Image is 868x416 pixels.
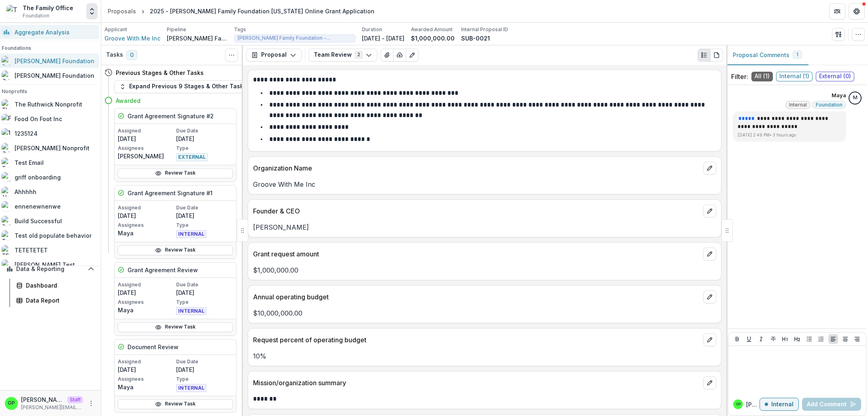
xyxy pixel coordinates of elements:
button: Get Help [849,3,865,19]
p: Duration [362,26,382,33]
button: Align Center [840,334,850,344]
h5: Grant Agreement Signature #2 [128,112,214,120]
p: [DATE] [118,134,174,143]
p: [PERSON_NAME][EMAIL_ADDRESS][DOMAIN_NAME] [21,404,83,411]
button: Ordered List [816,334,826,344]
button: Proposal [246,49,302,62]
p: $1,000,000.00 [253,265,716,275]
p: Assigned [118,358,174,365]
button: edit [703,333,716,346]
p: Due Date [176,281,233,288]
button: Plaintext view [698,49,711,62]
a: Review Task [118,322,233,332]
span: Data & Reporting [16,266,85,273]
a: Dashboard [13,279,98,292]
span: All ( 1 ) [751,72,773,81]
div: Maya [853,95,857,100]
p: [DATE] - [DATE] [362,34,404,43]
p: Internal Proposal ID [461,26,508,33]
h4: Awarded [116,96,140,105]
button: Edit as form [406,49,419,62]
p: [PERSON_NAME] P [746,400,759,409]
p: Tags [234,26,246,33]
span: Internal ( 1 ) [776,72,813,81]
p: Due Date [176,127,233,134]
button: Underline [744,334,754,344]
button: Bullet List [804,334,814,344]
button: edit [703,376,716,389]
button: Align Left [828,334,838,344]
p: [DATE] [176,365,233,374]
div: Griffin Perry [8,401,15,406]
p: 10% [253,351,716,361]
button: Open Data & Reporting [3,262,98,275]
span: INTERNAL [176,384,206,392]
p: [PERSON_NAME] [118,152,174,160]
p: Grant request amount [253,249,700,259]
p: Type [176,222,233,229]
p: Assigned [118,204,174,211]
p: Maya [118,306,174,314]
button: Internal [759,398,799,411]
p: Annual operating budget [253,292,700,302]
p: [DATE] [118,288,174,297]
p: Assignees [118,375,174,383]
p: Type [176,145,233,152]
p: Assigned [118,127,174,134]
span: INTERNAL [176,307,206,315]
nav: breadcrumb [104,5,378,17]
button: Partners [829,3,845,19]
button: Toggle View Cancelled Tasks [225,49,238,62]
div: The Family Office [23,4,73,12]
button: edit [703,247,716,260]
div: Proposals [108,7,136,15]
p: SUB-0021 [461,34,490,43]
p: Maya [118,383,174,391]
p: Assignees [118,222,174,229]
span: [PERSON_NAME] Family Foundation - [GEOGRAPHIC_DATA] [238,35,352,41]
a: Proposals [104,5,139,17]
a: Data Report [13,294,98,307]
p: Groove With Me Inc [253,179,716,189]
p: Due Date [176,358,233,365]
a: Review Task [118,245,233,255]
button: More [86,399,96,408]
h3: Tasks [106,51,123,58]
button: Proposal Comments [726,45,808,65]
div: Data Report [26,296,91,305]
button: Bold [732,334,742,344]
p: Assigned [118,281,174,288]
span: External ( 0 ) [816,72,854,81]
button: Strike [768,334,778,344]
p: [DATE] [176,288,233,297]
p: Assignees [118,145,174,152]
p: [PERSON_NAME] Family Foundation [US_STATE] [167,34,228,43]
span: INTERNAL [176,230,206,238]
button: Open entity switcher [86,3,98,19]
p: Staff [67,396,83,403]
p: Filter: [731,72,748,81]
button: edit [703,162,716,175]
button: Team Review2 [308,49,377,62]
p: Organization Name [253,163,700,173]
p: Awarded Amount [411,26,453,33]
p: [DATE] 2:49 PM • 3 hours ago [738,132,841,138]
p: Type [176,375,233,383]
a: Review Task [118,169,233,178]
span: 1 [796,52,798,58]
p: [DATE] [118,211,174,220]
p: Internal [771,401,794,408]
p: Applicant [104,26,127,33]
button: View Attached Files [381,49,394,62]
span: Groove With Me Inc [104,34,160,43]
p: Assignees [118,299,174,306]
h5: Document Review [128,343,179,351]
h5: Grant Agreement Review [128,266,198,274]
span: Foundation [816,102,842,108]
p: [DATE] [176,211,233,220]
button: Heading 2 [792,334,802,344]
h4: Previous Stages & Other Tasks [116,68,204,77]
p: [DATE] [176,134,233,143]
span: EXTERNAL [176,153,208,161]
button: edit [703,290,716,303]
